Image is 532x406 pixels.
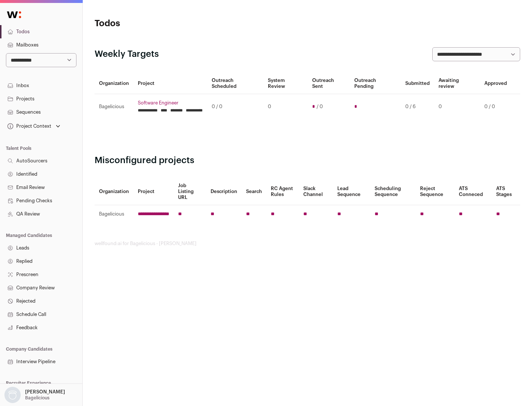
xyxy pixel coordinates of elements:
[95,48,159,60] h2: Weekly Targets
[138,100,203,106] a: Software Engineer
[6,123,51,129] div: Project Context
[370,178,416,205] th: Scheduling Sequence
[350,73,400,94] th: Outreach Pending
[95,205,133,223] td: Bagelicious
[434,94,480,120] td: 0
[207,73,263,94] th: Outreach Scheduled
[317,104,323,110] span: / 0
[242,178,266,205] th: Search
[263,73,307,94] th: System Review
[266,178,299,205] th: RC Agent Rules
[133,178,174,205] th: Project
[3,387,66,403] button: Open dropdown
[480,73,511,94] th: Approved
[401,73,434,94] th: Submitted
[133,73,207,94] th: Project
[95,73,133,94] th: Organization
[95,178,133,205] th: Organization
[434,73,480,94] th: Awaiting review
[454,178,491,205] th: ATS Conneced
[207,94,263,120] td: 0 / 0
[299,178,333,205] th: Slack Channel
[263,94,307,120] td: 0
[25,389,65,395] p: [PERSON_NAME]
[480,94,511,120] td: 0 / 0
[4,387,21,403] img: nopic.png
[95,94,133,120] td: Bagelicious
[6,121,62,131] button: Open dropdown
[95,155,520,166] h2: Misconfigured projects
[95,18,236,30] h1: Todos
[95,241,520,247] footer: wellfound:ai for Bagelicious - [PERSON_NAME]
[416,178,455,205] th: Reject Sequence
[25,395,50,401] p: Bagelicious
[492,178,520,205] th: ATS Stages
[3,7,25,22] img: Wellfound
[174,178,206,205] th: Job Listing URL
[333,178,370,205] th: Lead Sequence
[401,94,434,120] td: 0 / 6
[206,178,242,205] th: Description
[308,73,350,94] th: Outreach Sent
